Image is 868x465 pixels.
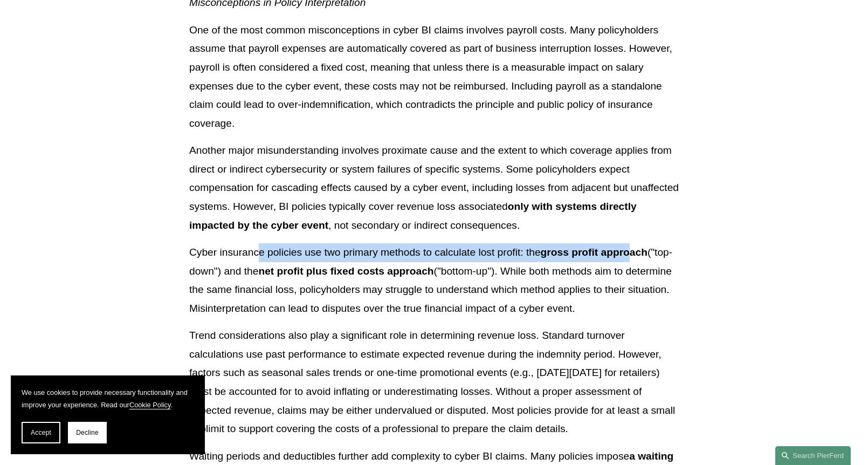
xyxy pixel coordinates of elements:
[541,247,647,258] strong: gross profit approach
[189,141,679,235] p: Another major misunderstanding involves proximate cause and the extent to which coverage applies ...
[189,326,679,438] p: Trend considerations also play a significant role in determining revenue loss. Standard turnover ...
[76,429,99,436] span: Decline
[189,21,679,133] p: One of the most common misconceptions in cyber BI claims involves payroll costs. Many policyholde...
[189,201,639,231] strong: only with systems directly impacted by the cyber event
[258,265,433,277] strong: net profit plus fixed costs approach
[68,422,107,443] button: Decline
[11,375,205,454] section: Cookie banner
[129,401,171,409] a: Cookie Policy
[189,243,679,318] p: Cyber insurance policies use two primary methods to calculate lost profit: the ("top-down") and t...
[22,422,60,443] button: Accept
[775,446,851,465] a: Search this site
[22,386,194,411] p: We use cookies to provide necessary functionality and improve your experience. Read our .
[31,429,51,436] span: Accept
